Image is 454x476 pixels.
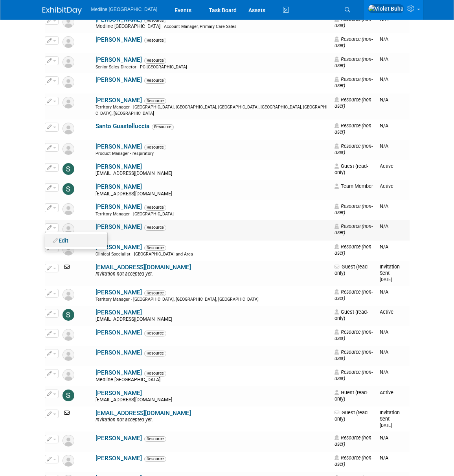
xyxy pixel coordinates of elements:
[380,329,388,335] span: N/A
[144,98,166,104] span: Resource
[96,455,142,462] a: [PERSON_NAME]
[380,277,392,282] small: [DATE]
[62,123,74,134] img: Resource
[335,36,373,48] span: Resource (non-user)
[96,369,142,376] a: [PERSON_NAME]
[96,36,142,43] a: [PERSON_NAME]
[96,191,329,197] div: [EMAIL_ADDRESS][DOMAIN_NAME]
[144,351,166,356] span: Resource
[62,390,74,401] img: Sue Grinton
[144,58,166,63] span: Resource
[144,290,166,296] span: Resource
[335,410,369,422] span: Guest (read-only)
[335,16,373,28] span: Resource (non-user)
[164,24,237,29] span: Account Manager, Primary Care Sales
[335,183,373,189] span: Team Member
[96,171,329,177] div: [EMAIL_ADDRESS][DOMAIN_NAME]
[62,183,74,195] img: Scott MacNair
[335,76,373,88] span: Resource (non-user)
[335,97,373,109] span: Resource (non-user)
[96,16,142,23] a: [PERSON_NAME]
[96,316,329,323] div: [EMAIL_ADDRESS][DOMAIN_NAME]
[335,123,373,135] span: Resource (non-user)
[380,349,388,355] span: N/A
[335,264,369,276] span: Guest (read-only)
[96,123,149,130] a: Santo Guastelluccia
[380,123,388,129] span: N/A
[380,309,393,315] span: Active
[144,18,166,23] span: Resource
[380,390,393,395] span: Active
[335,203,373,215] span: Resource (non-user)
[380,264,400,282] span: Invitation Sent
[380,143,388,149] span: N/A
[62,309,74,321] img: Stephane Tardif
[96,56,142,63] a: [PERSON_NAME]
[144,225,166,230] span: Resource
[380,56,388,62] span: N/A
[62,435,74,447] img: Resource
[380,16,388,22] span: N/A
[45,235,107,246] a: Edit
[368,4,404,13] img: Violet Buha
[62,349,74,361] img: Resource
[335,289,373,301] span: Resource (non-user)
[62,289,74,301] img: Resource
[96,377,163,382] span: Medline [GEOGRAPHIC_DATA]
[96,211,174,217] span: Territory Manager - [GEOGRAPHIC_DATA]
[335,244,373,256] span: Resource (non-user)
[144,436,166,442] span: Resource
[335,349,373,361] span: Resource (non-user)
[96,252,193,257] span: Clinical Specialist - [GEOGRAPHIC_DATA] and Area
[91,7,158,12] span: Medline [GEOGRAPHIC_DATA]
[62,56,74,68] img: Resource
[96,397,329,403] div: [EMAIL_ADDRESS][DOMAIN_NAME]
[62,36,74,48] img: Resource
[144,38,166,43] span: Resource
[335,56,373,68] span: Resource (non-user)
[96,183,142,190] a: [PERSON_NAME]
[144,371,166,376] span: Resource
[144,205,166,210] span: Resource
[96,297,259,302] span: Territory Manager - [GEOGRAPHIC_DATA], [GEOGRAPHIC_DATA], [GEOGRAPHIC_DATA]
[62,223,74,235] img: Resource
[96,435,142,442] a: [PERSON_NAME]
[380,97,388,103] span: N/A
[62,97,74,108] img: Resource
[335,223,373,235] span: Resource (non-user)
[380,36,388,42] span: N/A
[335,309,368,321] span: Guest (read-only)
[335,390,368,402] span: Guest (read-only)
[96,244,142,251] a: [PERSON_NAME]
[96,97,142,104] a: [PERSON_NAME]
[380,76,388,82] span: N/A
[96,24,163,29] span: Medline [GEOGRAPHIC_DATA]
[335,369,373,381] span: Resource (non-user)
[96,349,142,356] a: [PERSON_NAME]
[96,143,142,150] a: [PERSON_NAME]
[96,151,154,156] span: Product Manager - respiratory
[62,244,74,255] img: Resource
[96,309,142,316] a: [PERSON_NAME]
[380,289,388,295] span: N/A
[62,163,74,175] img: Sasha Goldstein
[96,64,187,70] span: Senior Sales Director - PC [GEOGRAPHIC_DATA]
[96,329,142,336] a: [PERSON_NAME]
[144,456,166,462] span: Resource
[96,410,191,417] a: [EMAIL_ADDRESS][DOMAIN_NAME]
[380,183,393,189] span: Active
[62,369,74,381] img: Resource
[62,76,74,88] img: Resource
[62,455,74,467] img: Resource
[335,143,373,155] span: Resource (non-user)
[380,223,388,229] span: N/A
[96,390,142,397] a: [PERSON_NAME]
[335,163,368,175] span: Guest (read-only)
[380,423,392,428] small: [DATE]
[96,163,142,170] a: [PERSON_NAME]
[380,369,388,375] span: N/A
[42,7,82,15] img: ExhibitDay
[96,289,142,296] a: [PERSON_NAME]
[144,245,166,251] span: Resource
[380,410,400,428] span: Invitation Sent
